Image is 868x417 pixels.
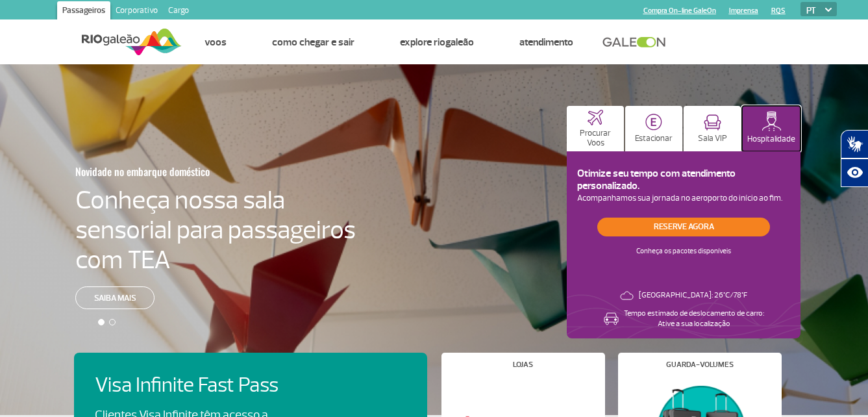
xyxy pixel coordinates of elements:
[400,36,474,49] a: Explore RIOgaleão
[684,106,741,151] button: Sala VIP
[841,158,868,187] button: Abrir recursos assistivos.
[704,114,721,131] img: vipRoom.svg
[597,218,770,236] a: Reserve agora
[762,111,782,131] img: hospitalityActive.svg
[742,106,800,151] button: Hospitalidade
[841,130,868,187] div: Plugin de acessibilidade da Hand Talk.
[624,309,764,329] p: Tempo estimado de deslocamento de carro: Ative a sua localização
[666,361,734,368] h4: Guarda-volumes
[771,6,786,15] a: RQS
[110,1,163,22] a: Corporativo
[747,134,795,144] p: Hospitalidade
[636,236,731,257] p: Conheça os pacotes disponíveis
[75,286,155,309] a: Saiba mais
[729,6,758,15] a: Imprensa
[519,36,573,49] a: Atendimento
[57,1,110,22] a: Passageiros
[639,290,747,301] p: [GEOGRAPHIC_DATA]: 26°C/78°F
[635,134,673,144] p: Estacionar
[643,6,716,15] a: Compra On-line GaleOn
[513,361,533,368] h4: Lojas
[163,1,194,22] a: Cargo
[272,36,354,49] a: Como chegar e sair
[588,110,603,125] img: airplaneHome.svg
[577,192,790,205] p: Acompanhamos sua jornada no aeroporto do início ao fim.
[625,106,682,151] button: Estacionar
[573,129,617,148] p: Procurar Voos
[645,114,662,131] img: carParkingHome.svg
[577,168,790,192] h3: Otimize seu tempo com atendimento personalizado.
[698,134,727,144] p: Sala VIP
[567,106,624,151] button: Procurar Voos
[205,36,227,49] a: Voos
[75,158,292,185] h3: Novidade no embarque doméstico
[75,185,356,275] h4: Conheça nossa sala sensorial para passageiros com TEA
[95,373,301,398] h4: Visa Infinite Fast Pass
[841,130,868,158] button: Abrir tradutor de língua de sinais.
